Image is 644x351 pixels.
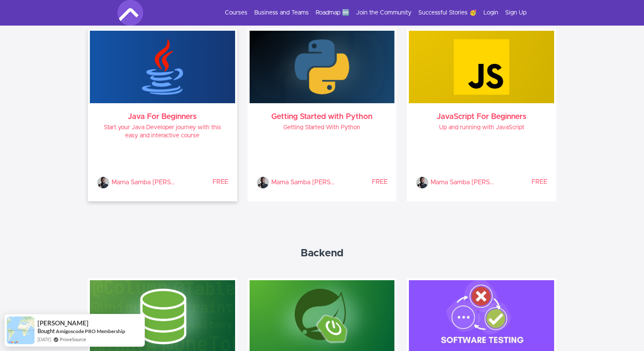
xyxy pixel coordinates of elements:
a: Courses [225,9,247,17]
span: [DATE] [37,336,51,343]
span: [PERSON_NAME] [37,319,89,327]
img: Mama Samba Braima Nelson [256,176,269,189]
strong: Backend [301,248,344,258]
p: FREE [495,178,547,186]
h3: JavaScript For Beginners [416,113,547,120]
p: Mama Samba Braima Nelson [431,176,494,189]
h3: Getting Started with Python [256,113,388,120]
p: FREE [335,178,388,186]
a: Login [483,9,498,17]
a: Business and Teams [254,9,309,17]
p: FREE [175,178,228,186]
a: Join the Community [356,9,411,17]
img: dARM9lWHSKGAJQimgAyp_javascript.png [409,31,554,103]
p: Mama Samba Braima Nelson [112,176,175,189]
img: 6CjissJ6SPiMDLzDFPxf_python.png [250,31,395,103]
h3: Java For Beginners [97,113,228,120]
h4: Start your Java Developer journey with this easy and interactive course [97,124,228,140]
a: ProveSource [60,336,86,343]
a: Roadmap 🆕 [316,9,349,17]
a: Amigoscode PRO Membership [56,328,125,335]
img: Mama Samba Braima Nelson [416,176,428,189]
h4: Getting Started With Python [256,124,388,132]
p: Mama Samba Braima Nelson [271,176,335,189]
img: NteUOcLPSH6S48umffks_java.png [90,31,235,103]
img: provesource social proof notification image [7,316,34,344]
a: JavaScript For Beginners Up and running with JavaScript Mama Samba Braima Nelson Mama Samba [PERS... [409,31,554,199]
a: Sign Up [505,9,526,17]
a: Successful Stories 🥳 [418,9,477,17]
span: Bought [37,328,55,334]
img: Mama Samba Braima Nelson [97,176,109,189]
h4: Up and running with JavaScript [416,124,547,132]
a: Getting Started with Python Getting Started With Python Mama Samba Braima Nelson Mama Samba [PERS... [250,31,395,199]
a: Java For Beginners Start your Java Developer journey with this easy and interactive course Mama S... [90,31,235,199]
